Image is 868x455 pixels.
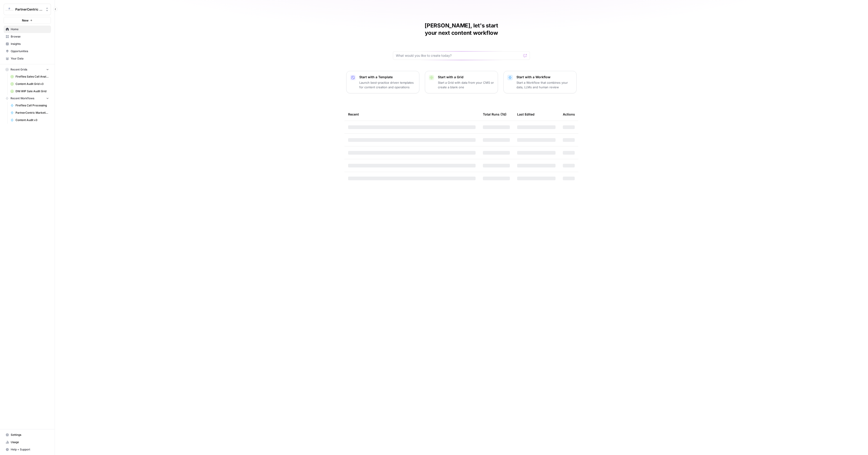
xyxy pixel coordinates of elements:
span: Usage [11,440,49,444]
button: Start with a TemplateLaunch best-practice driven templates for content creation and operations [346,71,419,93]
a: Settings [4,431,51,439]
div: Actions [563,108,575,121]
p: Start a Workflow that combines your data, LLMs and human review [516,80,573,89]
a: DNI WIP Sale Audit Grid [8,88,51,95]
a: Opportunities [4,48,51,55]
button: Help + Support [4,446,51,453]
span: Your Data [11,57,49,61]
a: Your Data [4,55,51,62]
a: Home [4,26,51,33]
a: Fireflies Call Processing [8,102,51,109]
button: Recent Workflows [4,95,51,102]
a: Insights [4,40,51,48]
p: Launch best-practice driven templates for content creation and operations [359,80,415,89]
a: Content Audit Grid v3 [8,80,51,88]
button: Start with a GridStart a Grid with data from your CMS or create a blank one [425,71,498,93]
p: Start with a Grid [438,75,494,79]
span: Settings [11,433,49,437]
input: What would you like to create today? [396,53,521,58]
span: PartnerCentric Sales Tools [15,7,43,12]
span: Recent Grids [11,67,27,72]
div: Total Runs (7d) [483,108,506,121]
span: Browse [11,35,49,39]
span: PartnerCentric Marketing Report Agent [16,111,49,115]
p: Start a Grid with data from your CMS or create a blank one [438,80,494,89]
a: Fireflies Sales Call Analysis [8,73,51,80]
a: Usage [4,439,51,446]
span: Insights [11,42,49,46]
span: Help + Support [11,447,49,452]
p: Start with a Template [359,75,415,79]
span: Content Audit v3 [16,118,49,122]
span: New [22,18,29,23]
span: Fireflies Sales Call Analysis [16,75,49,79]
span: Home [11,27,49,31]
span: Recent Workflows [11,96,34,100]
p: Start with a Workflow [516,75,573,79]
button: Workspace: PartnerCentric Sales Tools [4,4,51,15]
a: Browse [4,33,51,40]
button: New [4,17,51,24]
div: Recent [348,108,476,121]
h1: [PERSON_NAME], let's start your next content workflow [393,22,530,37]
button: Recent Grids [4,66,51,73]
button: Start with a WorkflowStart a Workflow that combines your data, LLMs and human review [503,71,577,93]
div: Last Edited [517,108,535,121]
a: PartnerCentric Marketing Report Agent [8,109,51,116]
a: Content Audit v3 [8,116,51,124]
span: Fireflies Call Processing [16,103,49,108]
span: Opportunities [11,49,49,53]
span: Content Audit Grid v3 [16,82,49,86]
img: PartnerCentric Sales Tools Logo [5,5,13,13]
span: DNI WIP Sale Audit Grid [16,89,49,93]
